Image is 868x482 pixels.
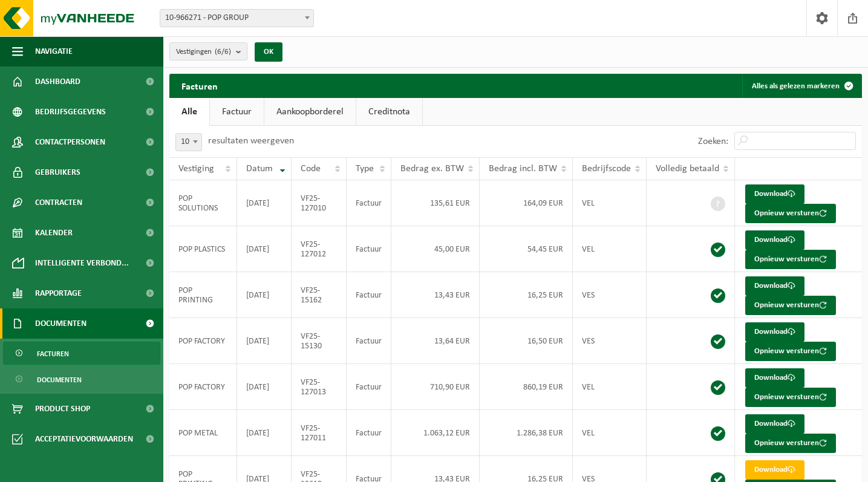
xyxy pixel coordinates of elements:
[745,184,804,204] a: Download
[176,134,201,151] span: 10
[237,272,292,318] td: [DATE]
[745,276,804,296] a: Download
[745,460,804,480] a: Download
[582,164,631,174] span: Bedrijfscode
[169,74,230,97] h2: Facturen
[237,410,292,456] td: [DATE]
[169,180,237,226] td: POP SOLUTIONS
[35,97,106,127] span: Bedrijfsgegevens
[698,137,728,146] label: Zoeken:
[391,226,480,272] td: 45,00 EUR
[3,368,160,391] a: Documenten
[391,318,480,364] td: 13,64 EUR
[480,226,573,272] td: 54,45 EUR
[292,364,347,410] td: VF25-127013
[573,272,647,318] td: VES
[745,388,836,407] button: Opnieuw versturen
[35,248,129,278] span: Intelligente verbond...
[208,136,294,146] label: resultaten weergeven
[292,318,347,364] td: VF25-15130
[391,272,480,318] td: 13,43 EUR
[35,36,73,67] span: Navigatie
[742,74,861,98] button: Alles als gelezen markeren
[176,43,231,61] span: Vestigingen
[37,342,69,365] span: Facturen
[489,164,557,174] span: Bedrag incl. BTW
[37,368,82,391] span: Documenten
[391,180,480,226] td: 135,61 EUR
[480,410,573,456] td: 1.286,38 EUR
[264,98,356,126] a: Aankoopborderel
[745,368,804,388] a: Download
[292,226,347,272] td: VF25-127012
[35,67,80,97] span: Dashboard
[745,322,804,342] a: Download
[237,226,292,272] td: [DATE]
[35,278,82,308] span: Rapportage
[35,157,80,187] span: Gebruikers
[573,410,647,456] td: VEL
[237,318,292,364] td: [DATE]
[480,318,573,364] td: 16,50 EUR
[573,226,647,272] td: VEL
[745,296,836,315] button: Opnieuw versturen
[169,272,237,318] td: POP PRINTING
[160,9,314,27] span: 10-966271 - POP GROUP
[35,218,73,248] span: Kalender
[35,127,105,157] span: Contactpersonen
[347,364,391,410] td: Factuur
[745,434,836,453] button: Opnieuw versturen
[301,164,321,174] span: Code
[347,226,391,272] td: Factuur
[3,342,160,365] a: Facturen
[246,164,273,174] span: Datum
[35,187,82,218] span: Contracten
[573,364,647,410] td: VEL
[347,180,391,226] td: Factuur
[178,164,214,174] span: Vestiging
[356,98,422,126] a: Creditnota
[175,133,202,151] span: 10
[745,414,804,434] a: Download
[745,250,836,269] button: Opnieuw versturen
[480,272,573,318] td: 16,25 EUR
[347,410,391,456] td: Factuur
[292,272,347,318] td: VF25-15162
[169,98,209,126] a: Alle
[169,364,237,410] td: POP FACTORY
[169,42,247,60] button: Vestigingen(6/6)
[480,364,573,410] td: 860,19 EUR
[169,226,237,272] td: POP PLASTICS
[391,364,480,410] td: 710,90 EUR
[745,204,836,223] button: Opnieuw versturen
[573,318,647,364] td: VES
[210,98,264,126] a: Factuur
[656,164,719,174] span: Volledig betaald
[745,230,804,250] a: Download
[255,42,282,62] button: OK
[347,318,391,364] td: Factuur
[169,318,237,364] td: POP FACTORY
[35,394,90,424] span: Product Shop
[160,10,313,27] span: 10-966271 - POP GROUP
[400,164,464,174] span: Bedrag ex. BTW
[169,410,237,456] td: POP METAL
[237,364,292,410] td: [DATE]
[292,180,347,226] td: VF25-127010
[573,180,647,226] td: VEL
[391,410,480,456] td: 1.063,12 EUR
[480,180,573,226] td: 164,09 EUR
[35,308,86,339] span: Documenten
[237,180,292,226] td: [DATE]
[356,164,374,174] span: Type
[215,48,231,56] count: (6/6)
[347,272,391,318] td: Factuur
[35,424,133,454] span: Acceptatievoorwaarden
[292,410,347,456] td: VF25-127011
[745,342,836,361] button: Opnieuw versturen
